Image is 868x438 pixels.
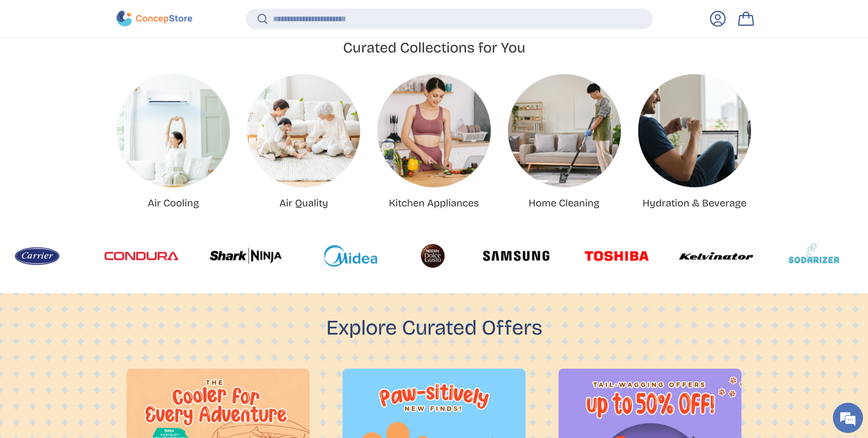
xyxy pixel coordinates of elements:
a: Air Quality [279,197,328,209]
h2: Explore Curated Offers [326,314,542,342]
a: Hydration & Beverage [643,197,746,209]
a: Hydration & Beverage [638,74,751,187]
img: Air Cooling | ConcepStore [117,74,230,187]
a: Kitchen Appliances [377,74,490,187]
a: Home Cleaning [529,197,600,209]
img: ConcepStore [117,11,192,27]
a: Kitchen Appliances [389,197,479,209]
img: Air Quality [247,74,360,187]
a: Air Cooling [148,197,199,209]
h2: Curated Collections for You [343,38,526,57]
a: Home Cleaning [508,74,621,187]
a: Air Cooling [117,74,230,187]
